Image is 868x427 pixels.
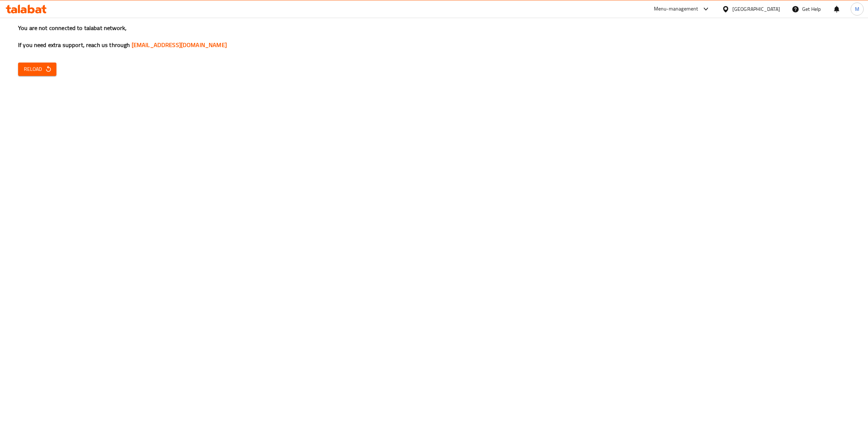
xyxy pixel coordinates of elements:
div: Menu-management [654,5,698,13]
div: [GEOGRAPHIC_DATA] [732,5,780,13]
span: M [855,5,859,13]
button: Reload [18,63,56,76]
span: Reload [24,65,51,74]
h3: You are not connected to talabat network, If you need extra support, reach us through [18,24,850,49]
a: [EMAIL_ADDRESS][DOMAIN_NAME] [132,39,227,50]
